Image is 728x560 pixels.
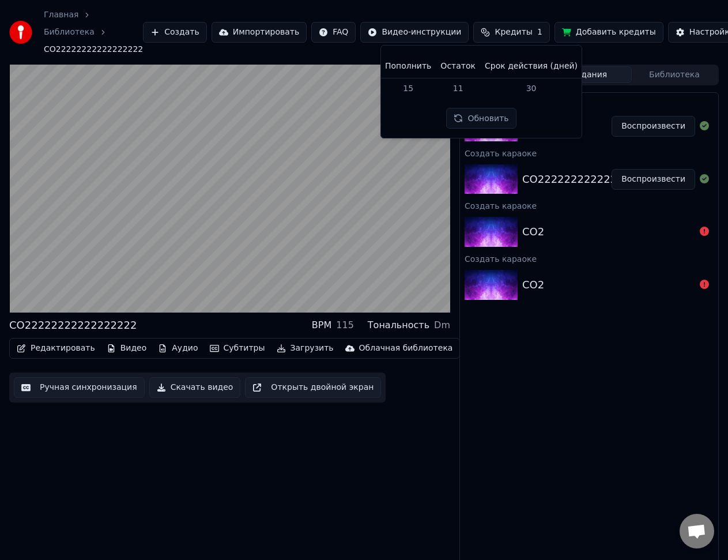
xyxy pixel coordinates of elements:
div: CO2 [522,277,544,293]
div: 115 [336,318,354,332]
div: Создать караоке [460,146,718,160]
button: Библиотека [632,66,717,83]
button: Импортировать [212,22,307,43]
button: Загрузить [272,340,338,356]
button: Редактировать [12,340,100,356]
div: CO22222222222222222 [522,171,650,187]
button: Задания [546,66,632,83]
div: Облачная библиотека [359,343,453,354]
a: Открытый чат [680,514,714,548]
button: Добавить кредиты [555,22,663,43]
button: Создать [143,22,206,43]
a: Главная [44,9,78,21]
th: Срок действия (дней) [480,55,582,78]
button: Кредиты1 [473,22,549,43]
th: Пополнить [380,55,436,78]
button: Воспроизвести [612,169,695,190]
button: Субтитры [205,340,270,356]
div: BPM [312,318,331,332]
td: 30 [480,78,582,99]
button: Ручная синхронизация [14,377,145,398]
nav: breadcrumb [44,9,143,55]
th: Остаток [436,55,480,78]
div: Создать караоке [460,251,718,265]
button: Обновить [446,108,516,129]
div: Создать караоке [460,198,718,212]
button: FAQ [311,22,356,43]
div: Создать караоке [460,93,718,107]
button: Видео-инструкции [360,22,469,43]
td: 11 [436,78,480,99]
div: CO22222222222222222 [9,317,137,333]
button: Видео [102,340,152,356]
span: Кредиты [495,27,532,38]
span: 1 [537,27,542,38]
div: Тональность [368,318,429,332]
div: Dm [434,318,450,332]
button: Аудио [153,340,202,356]
a: Библиотека [44,27,95,38]
button: Скачать видео [149,377,241,398]
img: youka [9,21,32,44]
td: 15 [380,78,436,99]
button: Воспроизвести [612,116,695,137]
span: CO22222222222222222 [44,44,143,55]
div: CO2 [522,224,544,240]
button: Открыть двойной экран [245,377,381,398]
